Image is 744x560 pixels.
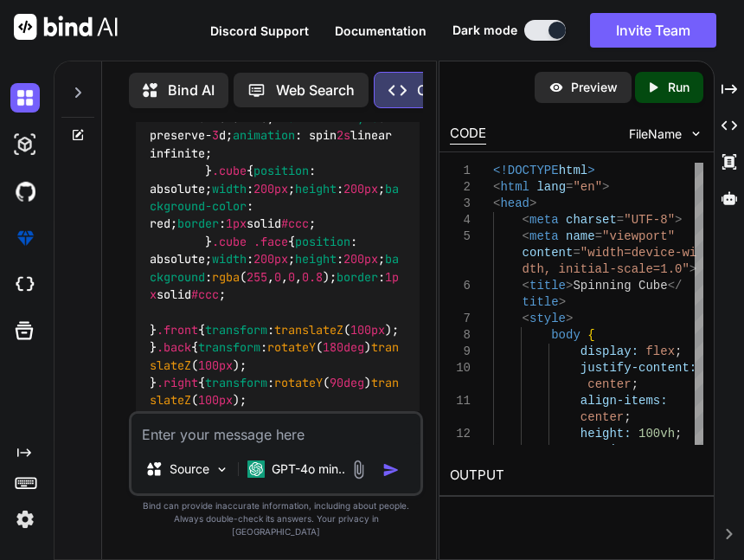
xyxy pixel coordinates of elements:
[276,80,355,100] p: Web Search
[536,180,566,194] span: lang
[417,80,522,100] p: Code Generator
[335,22,427,40] button: Documentation
[10,130,40,159] img: darkAi-studio
[631,377,638,391] span: ;
[450,229,471,245] div: 5
[566,213,617,227] span: charset
[573,246,580,260] span: =
[617,213,624,227] span: =
[580,394,668,408] span: align-items:
[215,462,229,477] img: Pick Models
[170,460,209,478] p: Source
[274,269,281,285] span: 0
[587,377,631,391] span: center
[566,229,595,243] span: name
[295,234,350,249] span: position
[493,196,500,210] span: <
[580,410,624,424] span: center
[10,223,40,253] img: premium
[590,13,716,48] button: Invite Team
[205,375,267,390] span: transform
[452,22,517,39] span: Dark mode
[675,344,682,358] span: ;
[253,252,288,267] span: 200px
[529,213,559,227] span: meta
[288,269,295,285] span: 0
[439,455,714,496] h2: OUTPUT
[210,22,309,40] button: Discord Support
[529,229,559,243] span: meta
[675,427,682,441] span: ;
[233,128,295,144] span: animation
[157,322,198,338] span: .front
[573,180,602,194] span: "en"
[580,361,696,375] span: justify-content:
[10,177,40,206] img: githubDark
[551,328,580,342] span: body
[558,164,587,177] span: html
[624,213,675,227] span: "UTF-8"
[602,229,675,243] span: "viewport"
[522,312,529,325] span: <
[450,124,486,145] div: CODE
[629,126,682,143] span: FileName
[573,279,667,293] span: Spinning Cube
[522,295,558,309] span: title
[602,180,609,194] span: >
[493,180,500,194] span: <
[580,427,632,441] span: height:
[450,360,471,377] div: 10
[580,246,696,260] span: "width=device-wi
[335,23,427,38] span: Documentation
[253,181,288,196] span: 200px
[668,79,689,96] p: Run
[10,505,40,534] img: settings
[247,460,265,478] img: GPT-4o mini
[450,442,471,459] div: 13
[343,252,378,267] span: 200px
[247,269,267,285] span: 255
[129,499,422,538] p: Bind can provide inaccurate information, including about people. Always double-check its answers....
[198,339,260,355] span: transform
[150,252,399,285] span: background
[580,443,632,457] span: margin:
[177,216,219,232] span: border
[226,216,247,232] span: 1px
[150,339,399,372] span: translateZ
[689,126,703,141] img: chevron down
[253,164,309,179] span: position
[450,311,471,327] div: 7
[330,375,364,390] span: 90deg
[349,460,369,480] img: attachment
[337,128,350,144] span: 2s
[212,128,219,144] span: 3
[450,393,471,409] div: 11
[157,339,191,355] span: .back
[450,344,471,360] div: 9
[450,327,471,344] div: 8
[323,339,364,355] span: 180deg
[343,181,378,196] span: 200px
[198,393,233,409] span: 100px
[522,213,529,227] span: <
[566,312,573,325] span: >
[645,344,675,358] span: flex
[529,196,536,210] span: >
[212,164,247,179] span: .cube
[645,443,652,457] span: ;
[168,80,215,100] p: Bind AI
[274,375,323,390] span: rotateY
[10,270,40,299] img: cloudideIcon
[295,181,337,196] span: height
[587,164,594,177] span: >
[529,312,566,325] span: style
[272,460,345,478] p: GPT-4o min..
[198,357,233,373] span: 100px
[571,79,618,96] p: Preview
[522,279,529,293] span: <
[689,262,696,276] span: >
[157,375,198,390] span: .right
[522,229,529,243] span: <
[667,279,682,293] span: </
[594,229,601,243] span: =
